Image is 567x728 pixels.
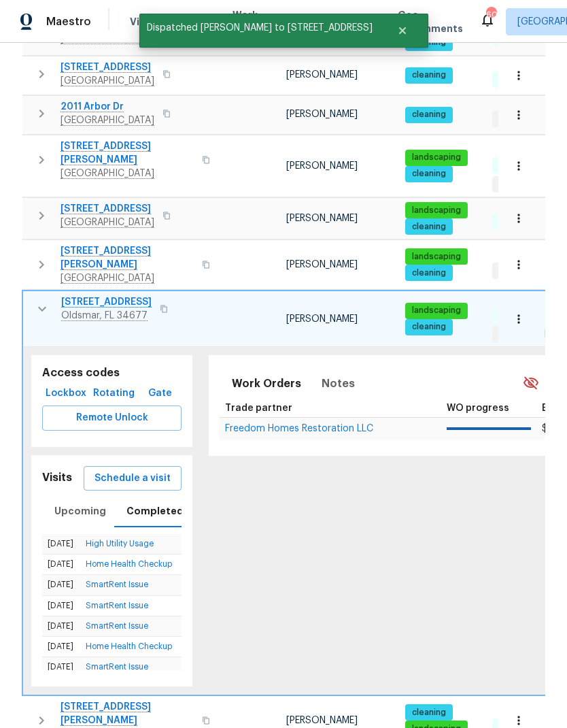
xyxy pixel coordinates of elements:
span: Upcoming [54,503,106,520]
span: cleaning [407,321,451,333]
h5: Access codes [42,366,182,380]
td: [DATE] [42,555,80,575]
span: Maestro [46,15,91,29]
span: Work Orders [233,8,267,35]
span: [PERSON_NAME] [286,214,358,223]
span: Completed [126,503,184,520]
span: [PERSON_NAME] [286,70,358,80]
span: Rotating [95,385,133,402]
button: Lockbox [42,381,90,406]
span: landscaping [407,205,466,216]
span: Visits [130,15,158,29]
button: Remote Unlock [42,406,182,431]
span: [PERSON_NAME] [286,110,358,119]
span: 1 WIP [494,265,524,277]
a: High Utility Usage [86,540,154,548]
span: [PERSON_NAME] [286,716,358,725]
span: cleaning [407,707,451,718]
span: cleaning [407,221,451,233]
span: Geo Assignments [398,8,463,35]
td: [DATE] [42,616,80,636]
span: cleaning [407,168,451,180]
span: Remote Unlock [53,410,171,427]
span: Gate [143,385,176,402]
span: landscaping [407,251,466,263]
td: [DATE] [42,575,80,595]
td: [DATE] [42,595,80,616]
span: WO progress [447,403,509,413]
a: SmartRent Issue [86,622,148,630]
span: cleaning [407,267,451,279]
a: SmartRent Issue [86,663,148,671]
button: Close [380,17,425,44]
button: Schedule a visit [84,466,182,491]
a: Home Health Checkup [86,560,172,568]
span: Lockbox [48,385,84,402]
h5: Visits [42,471,72,485]
span: 4 Done [494,160,534,171]
span: Schedule a visit [94,470,171,487]
td: [DATE] [42,636,80,657]
span: landscaping [407,152,466,163]
span: cleaning [407,109,451,120]
a: Home Health Checkup [86,642,172,650]
a: SmartRent Issue [86,601,148,610]
span: cleaning [407,69,451,81]
div: 60 [486,8,496,22]
span: cleaning [407,37,451,48]
span: 5 Done [494,74,532,86]
span: [PERSON_NAME] [286,161,358,171]
a: SmartRent Issue [86,580,148,589]
span: 1 Accepted [494,179,551,191]
span: landscaping [407,305,466,316]
td: [DATE] [42,534,80,555]
span: Dispatched [PERSON_NAME] to [STREET_ADDRESS] [139,14,380,42]
span: 4 Done [494,216,534,228]
button: Gate [138,381,182,406]
span: 1 Done [494,310,531,321]
span: 1 WIP [494,114,524,125]
button: Rotating [90,381,138,406]
td: [DATE] [42,657,80,678]
span: 1 Accepted [494,329,551,340]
